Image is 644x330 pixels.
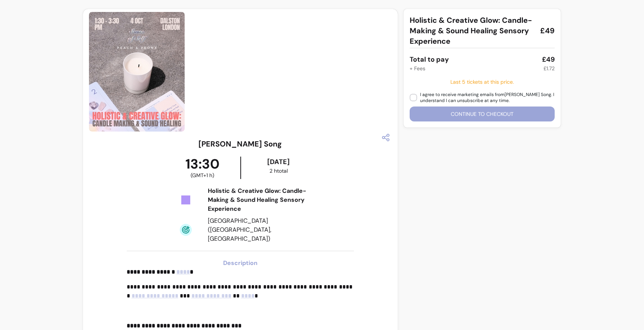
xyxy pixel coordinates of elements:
[410,65,425,72] div: + Fees
[410,78,555,86] div: Last 5 tickets at this price .
[208,186,314,213] div: Holistic & Creative Glow: Candle-Making & Sound Healing Sensory Experience
[410,15,534,46] span: Holistic & Creative Glow: Candle-Making & Sound Healing Sensory Experience
[410,107,555,121] button: Continue to checkout
[542,54,555,65] div: £49
[208,216,314,243] div: [GEOGRAPHIC_DATA] ([GEOGRAPHIC_DATA], [GEOGRAPHIC_DATA])
[180,194,192,206] img: Tickets Icon
[243,157,315,167] div: [DATE]
[543,65,555,72] div: £1.72
[410,54,449,65] div: Total to pay
[127,259,354,268] h3: Description
[164,157,240,179] div: 13:30
[89,12,185,132] img: https://d3pz9znudhj10h.cloudfront.net/fd0d93d5-6822-490f-8fee-b858bfb90054
[540,25,555,36] span: £49
[198,139,282,149] h3: [PERSON_NAME] Song
[243,167,315,175] div: 2 h total
[191,172,214,179] span: ( GMT+1 h )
